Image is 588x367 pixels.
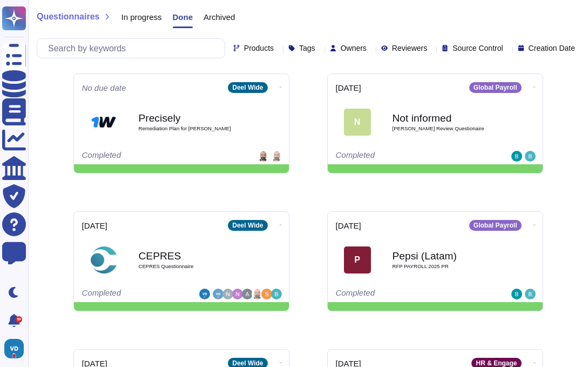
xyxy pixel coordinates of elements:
[341,44,367,52] span: Owners
[393,113,501,123] b: Not informed
[299,44,315,52] span: Tags
[336,84,361,92] span: [DATE]
[139,251,247,261] b: CEPRES
[511,151,522,162] img: user
[393,251,501,261] b: Pepsi (Latam)
[204,13,235,21] span: Archived
[4,339,24,358] img: user
[393,264,501,269] span: RFP PAYROLL 2025 PR
[344,109,371,136] div: N
[90,109,117,136] img: Logo
[222,289,233,299] img: user
[261,289,272,299] img: user
[82,222,107,230] span: [DATE]
[336,151,468,162] div: Completed
[469,82,522,93] div: Global Payroll
[82,289,199,299] div: Completed
[271,151,282,162] img: user
[228,220,267,231] div: Deel Wide
[271,289,282,299] img: user
[511,289,522,299] img: user
[121,13,161,21] span: In progress
[244,44,274,52] span: Products
[82,151,214,162] div: Completed
[228,82,267,93] div: Deel Wide
[213,289,224,299] img: user
[529,44,575,52] span: Creation Date
[452,44,503,52] span: Source Control
[525,151,536,162] img: user
[139,113,247,123] b: Precisely
[139,126,247,131] span: Remediation Plan for [PERSON_NAME]
[139,264,247,269] span: CEPRES Questionnaire
[232,289,243,299] img: user
[43,39,225,58] input: Search by keywords
[199,289,210,299] img: user
[336,222,361,230] span: [DATE]
[258,151,268,162] img: user
[336,289,468,299] div: Completed
[252,289,262,299] img: user
[37,12,99,21] span: Questionnaires
[242,289,253,299] img: user
[525,289,536,299] img: user
[82,84,126,92] span: No due date
[344,246,371,273] div: P
[90,246,117,273] img: Logo
[469,220,522,231] div: Global Payroll
[173,13,193,21] span: Done
[16,316,22,323] div: 9+
[2,337,31,361] button: user
[393,126,501,131] span: [PERSON_NAME] Review Questionaire
[392,44,427,52] span: Reviewers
